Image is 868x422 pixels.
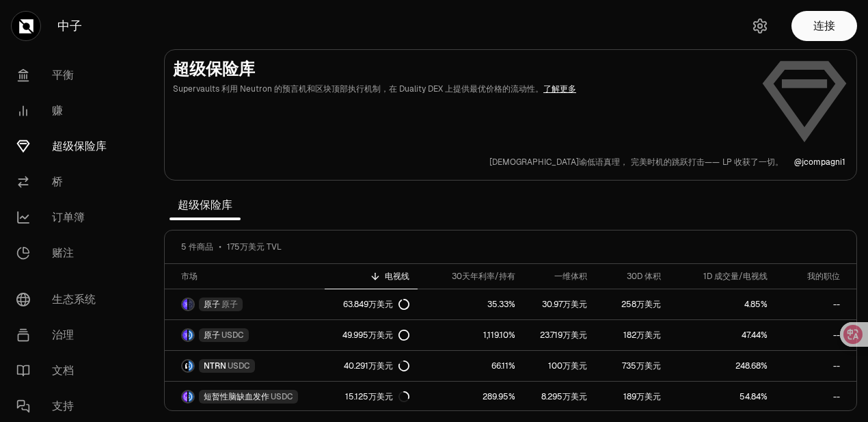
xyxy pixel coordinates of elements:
[165,289,325,319] a: dATOM 徽标ATOM 徽标原子原子
[491,360,515,371] font: 66.11%
[165,320,325,350] a: dATOM 徽标USDC 徽标原子USDC
[595,289,669,319] a: 258万美元
[776,351,856,381] a: --
[489,157,783,168] a: [DEMOGRAPHIC_DATA]谕低语真理，完美时机的跳跃打击——LP 收获了一切。
[182,299,187,310] img: dATOM 徽标
[5,200,148,235] a: 订单簿
[703,271,768,282] font: 1D 成交量/电视线
[5,282,148,317] a: 生态系统
[52,363,74,378] font: 文档
[631,157,720,168] font: 完美时机的跳跃打击——
[52,210,85,224] font: 订单簿
[802,157,845,168] font: jcompagni1
[52,246,74,260] font: 赌注
[418,289,524,319] a: 35.33%
[740,391,768,402] font: 54.84%
[325,382,418,412] a: 15.125万美元
[342,330,393,341] font: 49.995万美元
[182,330,187,341] img: dATOM 徽标
[669,320,776,350] a: 47.44%
[52,68,74,82] font: 平衡
[541,391,587,402] font: 8.295万美元
[418,351,524,381] a: 66.11%
[623,330,661,341] font: 182万美元
[483,330,515,341] font: 1,119.10%
[418,320,524,350] a: 1,119.10%
[833,299,840,310] font: --
[554,271,587,282] font: 一维体积
[5,164,148,200] a: 桥
[744,299,768,310] font: 4.85%
[742,330,768,341] font: 47.44%
[52,174,63,189] font: 桥
[52,139,107,153] font: 超级保险库
[325,289,418,319] a: 63.849万美元
[227,241,282,252] font: 175万美元 TVL
[418,382,524,412] a: 289.95%
[487,299,515,310] font: 35.33%
[165,382,325,412] a: TIA 徽标USDC 徽标短暂性脑缺血发作USDC
[228,360,250,371] font: USDC
[385,271,409,282] font: 电视线
[621,299,661,310] font: 258万美元
[189,299,193,310] img: ATOM 徽标
[5,353,148,388] a: 文档
[540,330,587,341] font: 23.719万美元
[524,351,595,381] a: 100万美元
[5,235,148,271] a: 赌注
[189,391,193,402] img: USDC 徽标
[627,271,661,282] font: 30D 体积
[722,157,783,168] font: LP 收获了一切。
[271,391,293,402] font: USDC
[791,11,857,41] button: 连接
[452,271,515,282] font: 30天年利率/持有
[5,129,148,164] a: 超级保险库
[813,18,835,33] font: 连接
[221,330,244,341] font: USDC
[52,292,96,306] font: 生态系统
[221,299,238,310] font: 原子
[542,299,587,310] font: 30.97万美元
[325,320,418,350] a: 49.995万美元
[794,157,802,168] font: @
[204,299,220,310] font: 原子
[5,93,148,129] a: 赚
[57,18,82,34] font: 中子
[204,330,220,341] font: 原子
[189,360,193,371] img: USDC 徽标
[776,320,856,350] a: --
[776,382,856,412] a: --
[182,360,187,371] img: NTRN 徽标
[173,58,255,79] font: 超级保险库
[776,289,856,319] a: --
[325,351,418,381] a: 40.291万美元
[165,351,325,381] a: NTRN 徽标USDC 徽标NTRNUSDC
[669,351,776,381] a: 248.68%
[204,391,269,402] font: 短暂性脑缺血发作
[345,391,393,402] font: 15.125万美元
[204,360,226,371] font: NTRN
[5,317,148,353] a: 治理
[181,241,213,252] font: 5 件商品
[595,351,669,381] a: 735万美元
[343,299,393,310] font: 63.849万美元
[524,382,595,412] a: 8.295万美元
[794,157,845,168] a: @jcompagni1
[182,391,187,402] img: TIA 徽标
[669,382,776,412] a: 54.84%
[344,360,393,371] font: 40.291万美元
[489,157,628,168] font: [DEMOGRAPHIC_DATA]谕低语真理，
[52,103,63,118] font: 赚
[807,271,840,282] font: 我的职位
[524,320,595,350] a: 23.719万美元
[52,399,74,413] font: 支持
[595,320,669,350] a: 182万美元
[178,198,232,212] font: 超级保险库
[189,330,193,341] img: USDC 徽标
[181,271,198,282] font: 市场
[669,289,776,319] a: 4.85%
[524,289,595,319] a: 30.97万美元
[543,83,576,94] a: 了解更多
[833,391,840,402] font: --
